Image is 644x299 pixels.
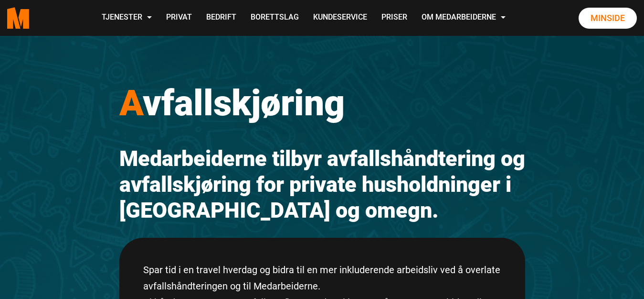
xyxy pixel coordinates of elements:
[306,1,374,35] a: Kundeservice
[159,1,199,35] a: Privat
[119,146,525,223] h2: Medarbeiderne tilbyr avfallshåndtering og avfallskjøring for private husholdninger i [GEOGRAPHIC_...
[374,1,414,35] a: Priser
[579,8,637,29] a: Minside
[414,1,513,35] a: Om Medarbeiderne
[119,81,525,124] h1: vfallskjøring
[95,1,159,35] a: Tjenester
[119,82,143,124] span: A
[243,1,306,35] a: Borettslag
[199,1,243,35] a: Bedrift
